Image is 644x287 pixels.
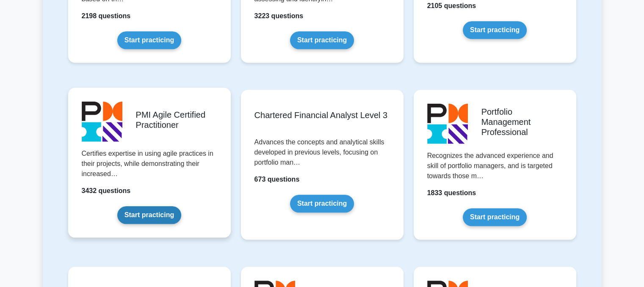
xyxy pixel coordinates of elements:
[463,21,527,39] a: Start practicing
[290,195,354,212] a: Start practicing
[290,31,354,49] a: Start practicing
[117,31,181,49] a: Start practicing
[117,206,181,224] a: Start practicing
[463,208,527,226] a: Start practicing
